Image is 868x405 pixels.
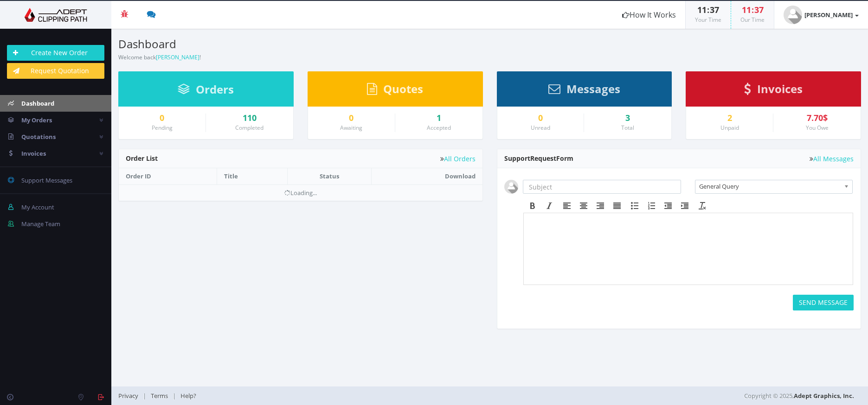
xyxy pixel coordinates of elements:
span: Order List [126,154,158,163]
div: Numbered list [643,200,660,212]
th: Title [217,168,287,184]
small: Accepted [427,124,451,132]
div: Decrease indent [660,200,676,212]
span: Dashboard [21,99,54,108]
span: Orders [196,82,234,97]
small: Unpaid [720,124,739,132]
span: General Query [699,180,840,192]
span: : [707,4,710,15]
small: Welcome back ! [118,53,201,61]
input: Subject [523,180,682,194]
a: [PERSON_NAME] [156,53,199,61]
span: Invoices [21,149,46,158]
a: Messages [548,87,620,95]
div: Align center [575,200,592,212]
small: You Owe [806,124,829,132]
span: My Orders [21,116,52,124]
span: Messages [566,81,620,96]
span: Request [530,154,556,163]
a: Invoices [744,87,803,95]
span: Copyright © 2025, [744,391,854,400]
span: 11 [742,4,751,15]
div: Increase indent [676,200,693,212]
th: Order ID [119,168,217,184]
div: 7.70$ [780,114,854,123]
a: 0 [315,114,388,123]
span: Support Form [504,154,573,163]
a: All Messages [810,155,854,162]
a: 0 [126,114,199,123]
a: 110 [213,114,286,123]
a: Create New Order [7,45,104,61]
span: 11 [697,4,707,15]
small: Your Time [695,16,721,24]
a: Orders [178,87,234,95]
img: user_default.jpg [784,6,802,24]
span: Quotes [383,81,423,96]
span: Support Messages [21,176,72,184]
a: Adept Graphics, Inc. [794,392,854,400]
span: Manage Team [21,220,60,228]
div: Bold [524,200,541,212]
th: Download [371,168,482,184]
span: Quotations [21,133,56,141]
div: Align left [559,200,575,212]
small: Pending [152,124,173,132]
span: My Account [21,203,54,211]
a: 2 [693,114,766,123]
img: Adept Graphics [7,8,104,22]
small: Completed [235,124,264,132]
a: All Orders [440,155,476,162]
a: Quotes [367,87,423,95]
th: Status [287,168,371,184]
a: Request Quotation [7,63,104,79]
div: Clear formatting [694,200,711,212]
a: Help? [176,392,201,400]
div: Align right [592,200,609,212]
a: Privacy [118,392,143,400]
iframe: Rich Text Area. Press ALT-F9 for menu. Press ALT-F10 for toolbar. Press ALT-0 for help [524,213,853,285]
div: Italic [541,200,558,212]
button: SEND MESSAGE [793,295,854,310]
a: Terms [146,392,173,400]
a: 1 [402,114,476,123]
img: user_default.jpg [504,180,518,194]
div: Bullet list [626,200,643,212]
small: Awaiting [340,124,362,132]
span: : [751,4,754,15]
strong: [PERSON_NAME] [804,11,853,19]
td: Loading... [119,184,482,201]
small: Unread [531,124,550,132]
small: Our Time [740,16,765,24]
a: 0 [504,114,577,123]
a: [PERSON_NAME] [774,1,868,29]
div: 3 [591,114,664,123]
h3: Dashboard [118,38,483,50]
div: | | [118,386,613,405]
span: 37 [710,4,719,15]
div: Justify [609,200,625,212]
small: Total [621,124,634,132]
a: How It Works [613,1,685,29]
span: Invoices [757,81,803,96]
span: 37 [754,4,764,15]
